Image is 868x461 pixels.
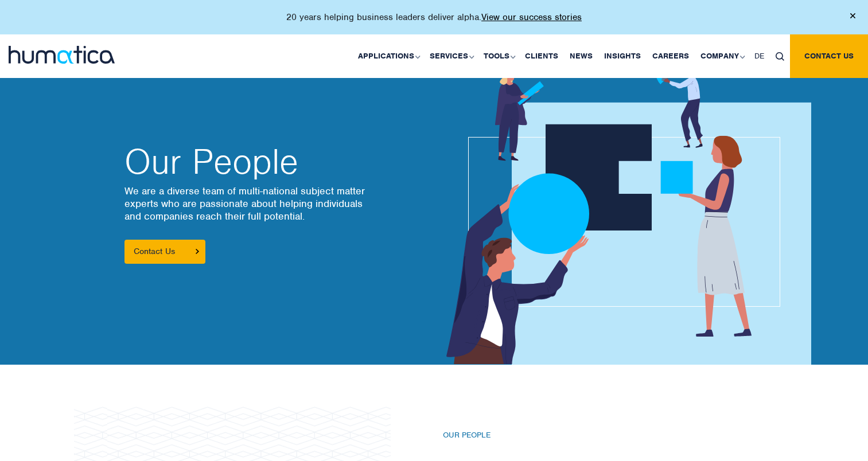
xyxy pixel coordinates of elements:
h6: Our People [443,431,753,440]
a: Contact us [790,34,868,78]
a: Services [424,34,478,78]
img: arrowicon [196,249,199,254]
a: Tools [478,34,519,78]
p: We are a diverse team of multi-national subject matter experts who are passionate about helping i... [124,185,423,222]
a: DE [749,34,770,78]
a: Insights [598,34,647,78]
a: Clients [519,34,564,78]
a: Contact Us [124,240,205,264]
img: about_banner1 [416,61,811,365]
img: search_icon [776,52,784,61]
a: Company [695,34,749,78]
h2: Our People [124,144,423,179]
a: Careers [647,34,695,78]
span: DE [754,51,764,61]
img: logo [9,46,115,64]
a: View our success stories [481,11,582,23]
a: News [564,34,598,78]
a: Applications [352,34,424,78]
p: 20 years helping business leaders deliver alpha. [286,11,582,23]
